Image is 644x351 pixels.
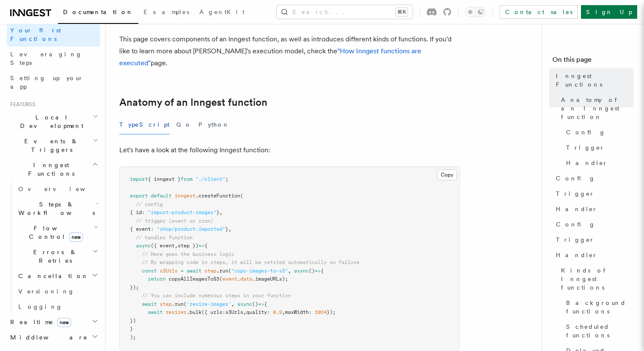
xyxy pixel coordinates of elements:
button: Go [176,115,192,134]
span: async [136,243,151,249]
span: Handler [556,205,598,213]
span: ( [240,193,243,199]
a: Your first Functions [7,23,100,46]
span: => [315,268,321,274]
span: Config [556,174,595,183]
button: Toggle dark mode [465,7,486,17]
span: } [216,209,219,215]
span: Flow Control [15,224,94,241]
span: . [237,276,240,282]
span: s3Urls [225,309,243,315]
a: Handler [563,155,634,171]
span: , [231,301,234,307]
span: // Here goes the business logic [142,251,234,257]
a: Trigger [552,232,634,247]
span: : [142,209,145,215]
span: export [130,193,148,199]
span: step [160,301,172,307]
span: step [204,268,216,274]
span: Features [7,101,35,108]
span: "copy-images-to-s3" [231,268,288,274]
a: Documentation [58,3,138,24]
span: copyAllImagesToS3 [169,276,219,282]
span: "import-product-images" [148,209,216,215]
span: Events & Triggers [7,137,93,154]
button: Python [198,115,230,134]
a: Scheduled functions [563,319,634,343]
span: : [267,309,270,315]
span: { [321,268,324,274]
span: Local Development [7,113,93,130]
span: s3Urls [160,268,178,274]
a: Config [552,217,634,232]
span: , [282,309,285,315]
span: Anatomy of an Inngest function [561,96,634,121]
span: ( [184,301,187,307]
span: Middleware [7,333,88,342]
span: Handler [566,159,608,167]
span: , [228,226,231,232]
span: Steps & Workflows [15,200,95,217]
span: Errors & Retries [15,248,92,265]
span: = [181,268,184,274]
button: Local Development [7,110,100,133]
a: Examples [138,3,194,23]
span: , [288,268,291,274]
span: ( [219,276,222,282]
span: Examples [144,9,189,15]
button: Events & Triggers [7,133,100,157]
span: 'resize-images' [187,301,231,307]
span: data [240,276,252,282]
span: ; [225,176,228,182]
button: TypeScript [119,115,170,134]
span: { [264,301,267,307]
a: Trigger [552,186,634,201]
span: } [130,326,133,332]
a: Handler [552,247,634,263]
h4: On this page [552,55,634,68]
button: Realtimenew [7,314,100,330]
span: Background functions [566,299,634,316]
span: 1024 [315,309,327,315]
span: Setting up your app [10,75,83,90]
span: () [309,268,315,274]
span: Overview [18,186,106,192]
a: Background functions [563,295,634,319]
span: await [148,309,163,315]
a: Versioning [15,284,100,299]
span: .run [172,301,184,307]
span: }); [130,284,139,290]
span: : [309,309,312,315]
span: await [187,268,201,274]
button: Inngest Functions [7,157,100,181]
span: }); [327,309,336,315]
span: ({ urls [201,309,222,315]
span: ({ event [151,243,175,249]
span: inngest [175,193,195,199]
span: () [252,301,258,307]
span: Handler [556,251,598,259]
span: Scheduled functions [566,322,634,339]
a: Contact sales [500,5,578,19]
span: : [222,309,225,315]
span: Cancellation [15,272,89,280]
a: Anatomy of an Inngest function [119,96,267,108]
a: Config [563,125,634,140]
span: async [294,268,309,274]
p: This page covers components of an Inngest function, as well as introduces different kinds of func... [119,33,460,69]
a: Leveraging Steps [7,46,100,70]
a: Inngest Functions [552,68,634,92]
span: => [198,243,204,249]
span: Trigger [556,189,595,198]
span: "./client" [195,176,225,182]
span: : [151,226,154,232]
a: Kinds of Inngest functions [558,263,634,295]
span: // You can include numerous steps in your function [142,293,291,299]
span: default [151,193,172,199]
kbd: ⌘K [396,8,408,16]
span: // trigger (event or cron) [136,218,213,224]
span: Your first Functions [10,27,61,42]
span: { inngest } [148,176,181,182]
span: Trigger [566,143,605,152]
button: Middleware [7,330,100,345]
